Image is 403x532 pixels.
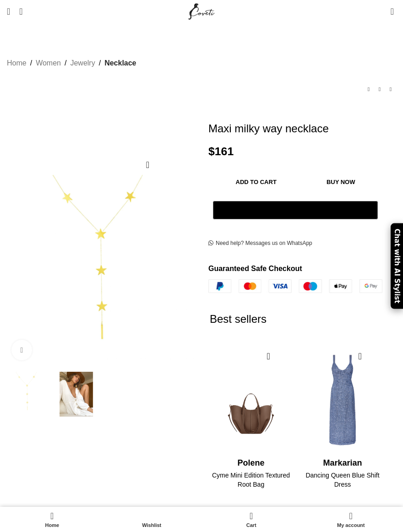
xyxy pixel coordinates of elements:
a: Necklace [104,57,136,69]
button: Add to cart [213,173,299,192]
a: Next product [385,84,396,95]
img: Moa bikini top Beachwear Colombia Coveti [54,372,99,417]
a: 0 [386,2,398,21]
div: 2 / 2 [301,345,384,502]
span: Cart [206,522,297,528]
h1: Maxi milky way necklace [208,122,396,136]
h2: Best sellers [210,293,384,345]
img: guaranteed-safe-checkout-bordered.j [208,279,382,293]
h4: Markarian [301,457,384,469]
span: Wishlist [107,522,197,528]
a: Open mobile menu [2,2,15,21]
span: $ [208,145,215,157]
a: Markarian Dancing Queen Blue Shift Dress $4300.00 [301,455,384,502]
span: $4300.00 [329,492,356,500]
img: Markarian-Dancing-Queen-Blue-Shift-Dress-scaled.jpg [301,345,384,455]
a: Jewelry [70,57,95,69]
span: $730.00 [240,492,263,500]
span: 0 [250,509,257,516]
button: Pay with GPay [213,201,378,219]
a: Women [36,57,61,69]
nav: Breadcrumb [7,57,136,69]
span: 0 [391,5,398,11]
h4: Dancing Queen Blue Shift Dress [301,471,384,489]
a: Search [15,2,27,21]
a: Previous product [363,84,374,95]
a: Home [2,509,102,530]
div: My wishlist [102,509,202,530]
div: 1 / 2 [210,345,292,502]
span: Home [7,522,98,528]
a: 0 Cart [201,509,301,530]
a: Need help? Messages us on WhatsApp [208,240,312,247]
a: Wishlist [102,509,202,530]
a: Home [7,57,27,69]
button: Buy now [304,173,378,192]
h4: Cyme Mini Edition Textured Root Bag [210,471,292,489]
a: My account [301,509,401,530]
strong: Guaranteed Safe Checkout [208,265,302,272]
bdi: 161 [208,145,234,157]
a: Site logo [186,7,217,15]
a: Quick view [354,350,366,362]
a: Quick view [263,350,274,362]
h4: Polene [210,457,292,469]
div: My cart [201,509,301,530]
img: Polene-73.png [210,345,292,455]
a: Polene Cyme Mini Edition Textured Root Bag $730.00 [210,455,292,502]
span: My account [306,522,397,528]
img: Moa bikini top Beachwear Colombia Coveti [5,372,49,417]
div: My Wishlist [377,2,386,21]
